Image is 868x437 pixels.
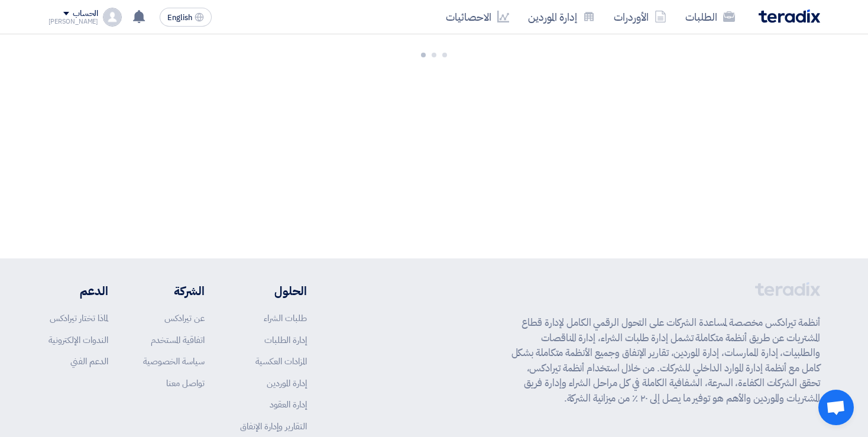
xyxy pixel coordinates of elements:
img: profile_test.png [103,8,122,27]
li: الشركة [143,282,205,300]
a: الطلبات [676,3,744,31]
li: الدعم [48,282,108,300]
button: English [160,8,212,27]
a: اتفاقية المستخدم [151,334,205,347]
a: طلبات الشراء [264,312,307,325]
a: Open chat [818,390,854,425]
a: إدارة الموردين [519,3,604,31]
a: إدارة الموردين [267,377,307,390]
a: الدعم الفني [70,355,108,368]
img: Teradix logo [759,9,820,23]
a: الأوردرات [604,3,676,31]
div: الحساب [73,9,98,19]
span: English [167,14,192,22]
li: الحلول [240,282,307,300]
a: التقارير وإدارة الإنفاق [240,420,307,433]
a: المزادات العكسية [255,355,307,368]
a: إدارة العقود [270,398,307,411]
a: الندوات الإلكترونية [48,334,108,347]
a: سياسة الخصوصية [143,355,205,368]
a: لماذا تختار تيرادكس [50,312,108,325]
p: أنظمة تيرادكس مخصصة لمساعدة الشركات على التحول الرقمي الكامل لإدارة قطاع المشتريات عن طريق أنظمة ... [511,315,820,406]
div: [PERSON_NAME] [48,18,99,25]
a: تواصل معنا [166,377,205,390]
a: إدارة الطلبات [264,334,307,347]
a: عن تيرادكس [164,312,205,325]
a: الاحصائيات [436,3,519,31]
